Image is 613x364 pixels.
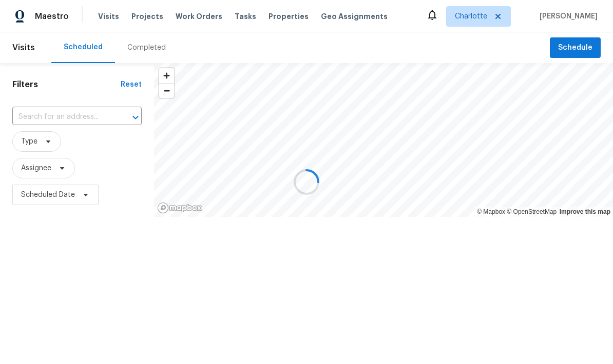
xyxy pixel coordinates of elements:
[159,84,174,98] span: Zoom out
[159,83,174,98] button: Zoom out
[507,208,557,215] a: OpenStreetMap
[477,208,505,215] a: Mapbox
[159,68,174,83] button: Zoom in
[157,202,202,214] a: Mapbox homepage
[560,208,610,215] a: Improve this map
